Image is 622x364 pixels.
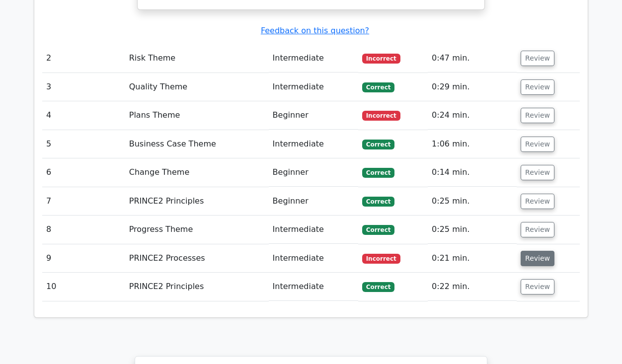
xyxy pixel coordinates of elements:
button: Review [521,194,554,209]
td: Beginner [269,158,358,187]
td: 7 [42,187,125,216]
td: Intermediate [269,273,358,301]
span: Correct [362,140,394,149]
td: Risk Theme [125,44,269,73]
td: Intermediate [269,44,358,73]
td: Intermediate [269,130,358,158]
button: Review [521,279,554,294]
td: Business Case Theme [125,130,269,158]
td: Intermediate [269,73,358,101]
td: 5 [42,130,125,158]
span: Correct [362,82,394,92]
span: Incorrect [362,111,400,121]
td: 9 [42,244,125,273]
td: 0:29 min. [428,73,517,101]
td: Beginner [269,187,358,216]
span: Correct [362,282,394,292]
button: Review [521,137,554,152]
a: Feedback on this question? [261,26,369,35]
td: PRINCE2 Principles [125,273,269,301]
td: 0:47 min. [428,44,517,73]
button: Review [521,222,554,237]
td: Change Theme [125,158,269,187]
td: PRINCE2 Principles [125,187,269,216]
td: 6 [42,158,125,187]
td: Progress Theme [125,216,269,244]
td: PRINCE2 Processes [125,244,269,273]
td: Beginner [269,101,358,130]
td: Intermediate [269,216,358,244]
td: 0:25 min. [428,187,517,216]
span: Correct [362,197,394,207]
button: Review [521,51,554,66]
td: 0:14 min. [428,158,517,187]
span: Correct [362,168,394,178]
td: 8 [42,216,125,244]
td: 0:21 min. [428,244,517,273]
button: Review [521,251,554,266]
td: Intermediate [269,244,358,273]
button: Review [521,79,554,95]
td: 4 [42,101,125,130]
td: 1:06 min. [428,130,517,158]
td: 3 [42,73,125,101]
td: 2 [42,44,125,73]
button: Review [521,165,554,180]
td: Quality Theme [125,73,269,101]
span: Correct [362,225,394,235]
td: Plans Theme [125,101,269,130]
td: 0:25 min. [428,216,517,244]
span: Incorrect [362,254,400,264]
button: Review [521,108,554,123]
td: 0:22 min. [428,273,517,301]
span: Incorrect [362,54,400,64]
td: 10 [42,273,125,301]
td: 0:24 min. [428,101,517,130]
